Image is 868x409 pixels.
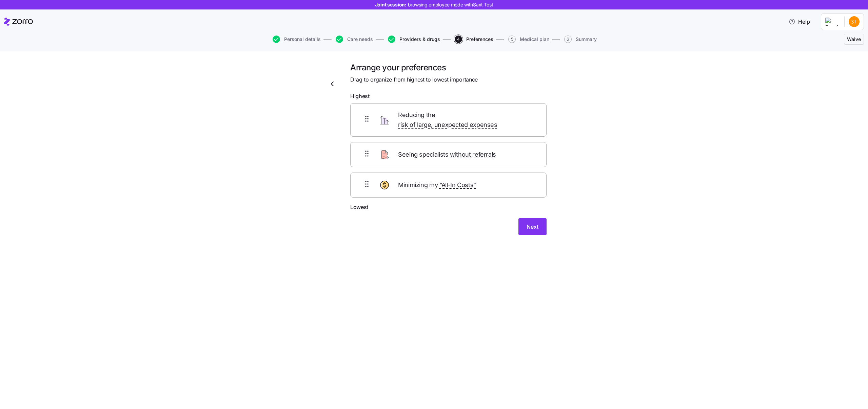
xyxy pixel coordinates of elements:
h1: Arrange your preferences [350,62,547,73]
span: Lowest [350,203,368,211]
a: Care needs [334,36,373,43]
a: Personal details [271,36,321,43]
button: 6Summary [564,36,597,43]
span: Providers & drugs [399,37,440,42]
div: Minimizing my “All-In Costs” [350,173,547,198]
button: 5Medical plan [508,36,549,43]
img: Employer logo [825,18,839,26]
span: risk of large, unexpected expenses [398,120,497,130]
span: 4 [455,36,462,43]
button: Providers & drugs [388,36,440,43]
span: browsing employee mode with Sarit Test [408,1,493,8]
span: Highest [350,92,370,100]
span: 5 [508,36,516,43]
button: 4Preferences [455,36,493,43]
button: Personal details [273,36,321,43]
button: Waive [844,34,864,45]
span: 6 [564,36,572,43]
span: Joint session: [375,1,493,8]
span: Personal details [284,37,321,42]
a: Providers & drugs [387,36,440,43]
div: Seeing specialists without referrals [350,142,547,167]
button: Care needs [336,36,373,43]
span: Drag to organize from highest to lowest importance [350,75,478,84]
span: Preferences [466,37,493,42]
span: Next [527,223,538,231]
span: Reducing the [398,110,534,130]
span: Seeing specialists [398,150,496,160]
span: Waive [847,36,861,43]
a: 4Preferences [453,36,493,43]
button: Next [518,218,547,235]
img: 4087bb70eea1b8a921356f7725c84d44 [849,16,860,27]
span: “All-In Costs” [439,180,476,190]
span: Help [789,18,810,26]
span: Summary [576,37,597,42]
span: Medical plan [520,37,549,42]
span: Care needs [347,37,373,42]
div: Reducing the risk of large, unexpected expenses [350,103,547,137]
span: Minimizing my [398,180,476,190]
button: Help [783,15,815,28]
span: without referrals [450,150,496,160]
